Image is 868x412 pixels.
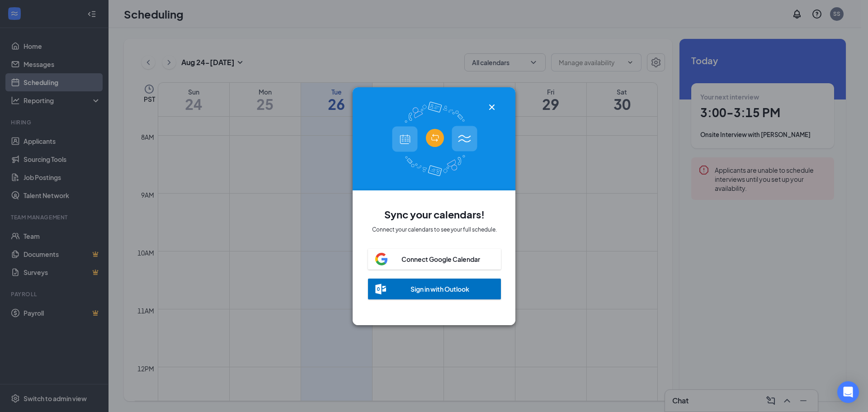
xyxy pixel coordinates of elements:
a: google-iconConnect Google Calendar [368,244,501,270]
img: outlook-icon [375,284,386,294]
h1: Sync your calendars! [384,207,485,222]
button: Close [486,102,497,113]
img: calendar-integration [392,101,477,176]
div: Sign in with Outlook [410,284,469,294]
svg: Cross [486,102,497,113]
div: Connect Google Calendar [401,255,480,264]
a: outlook-iconSign in with Outlook [368,270,501,299]
div: Open Intercom Messenger [837,381,859,403]
img: google-icon [375,253,387,265]
div: Connect your calendars to see your full schedule. [372,226,497,233]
